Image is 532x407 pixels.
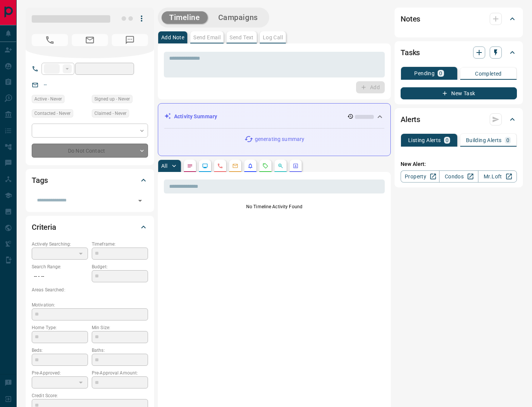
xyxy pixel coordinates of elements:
[401,110,517,128] div: Alerts
[401,43,517,62] div: Tasks
[32,324,88,331] p: Home Type:
[161,163,167,169] p: All
[401,160,517,168] p: New Alert:
[293,163,299,169] svg: Agent Actions
[32,171,148,189] div: Tags
[262,163,268,169] svg: Requests
[506,138,509,143] p: 0
[401,13,420,25] h2: Notes
[92,347,148,354] p: Baths:
[401,113,420,125] h2: Alerts
[232,163,238,169] svg: Emails
[408,138,441,143] p: Listing Alerts
[401,10,517,28] div: Notes
[401,170,439,183] a: Property
[247,163,253,169] svg: Listing Alerts
[135,195,145,206] button: Open
[44,82,47,88] a: --
[187,163,193,169] svg: Notes
[94,95,130,103] span: Signed up - Never
[92,324,148,331] p: Min Size:
[255,135,304,143] p: generating summary
[32,263,88,270] p: Search Range:
[32,218,148,236] div: Criteria
[174,113,217,121] p: Activity Summary
[161,35,184,40] p: Add Note
[32,302,148,308] p: Motivation:
[32,144,148,158] div: Do Not Contact
[92,263,148,270] p: Budget:
[32,347,88,354] p: Beds:
[32,286,148,293] p: Areas Searched:
[92,370,148,376] p: Pre-Approval Amount:
[202,163,208,169] svg: Lead Browsing Activity
[217,163,223,169] svg: Calls
[94,110,126,117] span: Claimed - Never
[34,110,71,117] span: Contacted - Never
[414,71,435,76] p: Pending
[164,203,385,210] p: No Timeline Activity Found
[72,34,108,46] span: No Email
[401,87,517,99] button: New Task
[446,138,449,143] p: 0
[34,95,62,103] span: Active - Never
[478,170,517,183] a: Mr.Loft
[162,11,208,24] button: Timeline
[32,370,88,376] p: Pre-Approved:
[278,163,284,169] svg: Opportunities
[32,34,68,46] span: No Number
[92,241,148,248] p: Timeframe:
[32,174,48,186] h2: Tags
[211,11,265,24] button: Campaigns
[32,241,88,248] p: Actively Searching:
[32,270,88,283] p: -- - --
[401,46,420,59] h2: Tasks
[32,392,148,399] p: Credit Score:
[32,221,56,233] h2: Criteria
[466,138,502,143] p: Building Alerts
[439,170,478,183] a: Condos
[439,71,442,76] p: 0
[164,110,384,124] div: Activity Summary
[475,71,502,76] p: Completed
[112,34,148,46] span: No Number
